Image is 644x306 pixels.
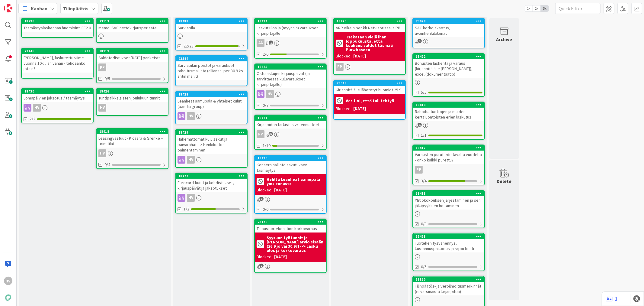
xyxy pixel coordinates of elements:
div: 18418 [416,103,484,107]
div: 18430 [22,89,93,94]
div: 18850 [413,277,484,282]
span: 2x [533,5,541,11]
div: 18488 [178,19,247,23]
div: [DATE] [274,187,287,193]
div: 23548 [334,80,405,86]
div: 18425 [255,64,326,70]
div: 23178 [258,220,326,224]
div: 18429Hakemattomat kululaskut ja päivärahat --> Henkilöstön paimentaminen [176,130,247,154]
div: 23544Sarviapilan poistot ja varaukset rahoitusmallista (allianssi per 30.9 ks antin mailit) [176,56,247,80]
span: 1 [269,41,273,44]
div: AA [257,39,264,47]
div: 23544 [176,56,247,61]
div: PP [334,63,405,71]
div: 18430 [24,89,93,93]
div: 18425 [258,65,326,69]
div: PP [97,63,168,71]
div: 23548Kirjanpitäjälle lähetetyt huomiot 25.9. [334,80,405,94]
div: 18418Rahoitustuottojen ja muiden kertaluontoisten erien laskutus [413,102,484,121]
div: Yhtiökokouksen järjestäminen ja sen jälkipyykkien hoitaminen [413,196,484,210]
div: 23544 [178,57,247,61]
div: HV [176,194,247,202]
div: Lomapäivien jaksotus / täsmäytys [22,94,93,102]
div: 23178 [255,219,326,225]
span: 2/6 [263,51,268,57]
div: 17428 [416,234,484,239]
div: 18918 [97,129,168,134]
div: 18429 [176,130,247,135]
div: Taloustuotekoalition korkovaraus [255,225,326,233]
div: Saldotodistukset [DATE] pankeista [97,54,168,62]
div: 18420 [334,18,405,24]
div: 18421 [255,115,326,121]
div: 23113Memo: SAC nettokirjausperiaate [97,18,168,32]
span: 0/5 [421,264,427,270]
div: PP [415,166,423,174]
div: HV [4,277,12,285]
b: Tsekataan vielä ihan loppukuusta, että kuukausisaldot täsmää Plowbaseen [346,35,403,52]
div: 23028SAC korkojaksotus, avainhenkilölainat [413,18,484,37]
div: 18413 [413,191,484,196]
div: PP [98,63,106,71]
div: HV [176,112,247,120]
div: 18796 [24,19,93,23]
div: 18420ARR oikein per kk Netvisorissa ja PB [334,18,405,32]
div: 18796Täsmäytyslaskennan huomiointi FF2.0 [22,18,93,32]
div: [PERSON_NAME], laskutettu viime vuonna 10k liian vähän - tehdäänkö jotain? [22,54,93,73]
div: 18918Leasingvastuut - K caara & Grenke + toimitilat [97,129,168,148]
div: 18488 [176,18,247,24]
div: 23028 [413,18,484,24]
span: 1 [260,264,264,268]
div: 18796 [22,18,93,24]
div: HV [33,104,41,112]
span: 3/4 [421,178,427,184]
div: HV [98,104,106,112]
div: Blocked: [336,53,351,59]
b: Tilinpäätös [63,5,88,11]
div: HV [98,149,106,157]
div: 18850Tilinpäätös- ja veroilmoitusmerkinnät (ei varsinaista kirjanpitoa) [413,277,484,295]
div: 18428 [178,92,247,96]
div: Leanheat aamupala & yhteiset kulut (pandia group) [176,97,247,110]
div: 18421Kirjanpidon tarkistus vrt ennusteet [255,115,326,129]
div: Leasingvastuut - K caara & Grenke + toimitilat [97,134,168,148]
div: 18413 [416,191,484,196]
div: 17428 [413,234,484,239]
b: Syysuun työtunnit ja [PERSON_NAME] arvio sisään (26.9 jo vai 30.9?) --> Lasku ulos ja korkovaraus [267,236,324,252]
div: Delete [497,177,512,185]
div: 18427 [178,174,247,178]
div: PP [413,166,484,174]
div: SAC korkojaksotus, avainhenkilölainat [413,24,484,37]
div: 18427Eurocard-kuitit ja kohdistukset, kirjauspäivät ja jaksotukset [176,173,247,192]
div: 18422 [416,54,484,59]
div: 23178Taloustuotekoalition korkovaraus [255,219,326,233]
div: 18428 [176,92,247,97]
div: 18427 [176,173,247,179]
div: 18488Sarviapila [176,18,247,32]
div: 23113 [99,19,168,23]
div: HV [187,156,195,164]
div: Tuotekehitysvähennys, kustannuspaikoitus ja raportointi [413,239,484,252]
div: ARR oikein per kk Netvisorissa ja PB [334,24,405,32]
div: HV [97,104,168,112]
span: 1 [418,39,422,43]
span: 2/2 [30,116,35,122]
div: Sarviapila [176,24,247,32]
div: 18430Lomapäivien jaksotus / täsmäytys [22,89,93,102]
div: 18422 [413,54,484,59]
div: 18429 [178,130,247,135]
span: 0/7 [263,102,268,109]
span: 1 [418,123,422,127]
div: 18426 [99,89,168,93]
div: 18919 [97,48,168,54]
div: 23548 [337,81,405,85]
div: 23028 [416,19,484,23]
span: 0/8 [421,221,427,227]
div: 18425Ostolaskujen kirjauspäivät (ja tarvittaessa kuluvaraukset kirjanpitäjälle) [255,64,326,88]
div: 18434 [258,19,326,23]
div: 23113 [97,18,168,24]
div: 18436 [258,156,326,160]
div: PP [257,130,264,138]
div: Varausten purut edeltävältä vuodelta - onko kaikki purettu? [413,151,484,164]
div: 18420 [337,19,405,23]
